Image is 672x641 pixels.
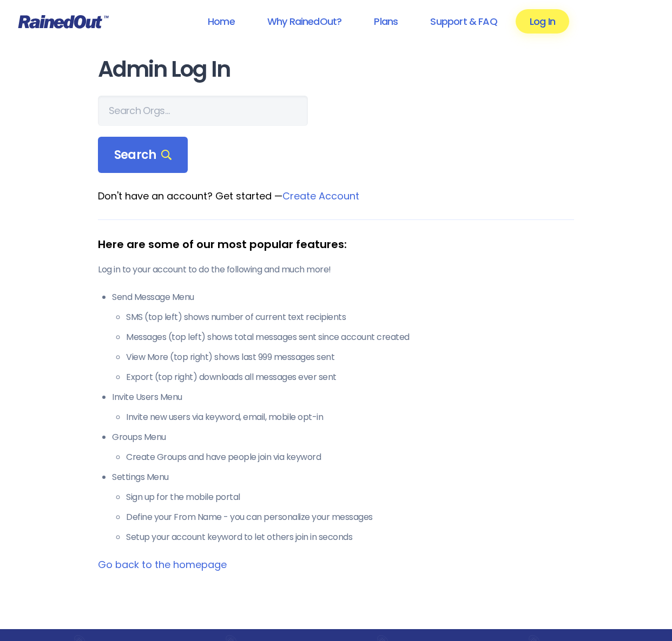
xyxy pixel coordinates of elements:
[516,9,569,34] a: Log In
[98,57,574,82] h1: Admin Log In
[282,189,359,203] a: Create Account
[112,391,574,424] li: Invite Users Menu
[416,9,511,34] a: Support & FAQ
[98,236,574,252] div: Here are some of our most popular features:
[112,291,574,384] li: Send Message Menu
[98,558,227,571] a: Go back to the homepage
[126,351,574,364] li: View More (top right) shows last 999 messages sent
[98,137,188,173] div: Search
[98,263,574,276] p: Log in to your account to do the following and much more!
[126,331,574,344] li: Messages (top left) shows total messages sent since account created
[112,431,574,464] li: Groups Menu
[126,371,574,384] li: Export (top right) downloads all messages ever sent
[126,531,574,544] li: Setup your account keyword to let others join in seconds
[98,96,308,126] input: Search Orgs…
[126,491,574,504] li: Sign up for the mobile portal
[126,511,574,524] li: Define your From Name - you can personalize your messages
[114,148,172,163] span: Search
[253,9,356,34] a: Why RainedOut?
[112,471,574,544] li: Settings Menu
[126,311,574,324] li: SMS (top left) shows number of current text recipients
[194,9,249,34] a: Home
[126,411,574,424] li: Invite new users via keyword, email, mobile opt-in
[360,9,412,34] a: Plans
[98,57,574,572] main: Don't have an account? Get started —
[126,451,574,464] li: Create Groups and have people join via keyword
